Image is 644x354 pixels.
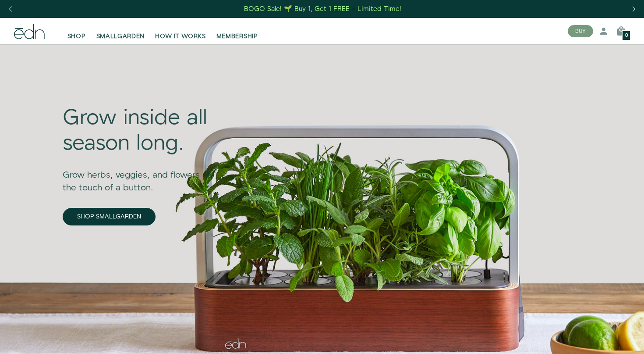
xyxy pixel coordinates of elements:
div: Grow inside all season long. [63,106,224,156]
a: BOGO Sale! 🌱 Buy 1, Get 1 FREE – Limited Time! [244,2,403,16]
span: SHOP [67,32,86,41]
a: SMALLGARDEN [91,21,150,41]
a: HOW IT WORKS [150,21,211,41]
span: MEMBERSHIP [216,32,258,41]
button: BUY [568,25,593,37]
a: MEMBERSHIP [211,21,263,41]
a: SHOP [62,21,91,41]
div: Grow herbs, veggies, and flowers at the touch of a button. [63,157,224,194]
div: BOGO Sale! 🌱 Buy 1, Get 1 FREE – Limited Time! [244,4,401,14]
a: SHOP SMALLGARDEN [63,208,156,225]
span: SMALLGARDEN [96,32,145,41]
span: HOW IT WORKS [155,32,205,41]
span: 0 [625,33,628,38]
